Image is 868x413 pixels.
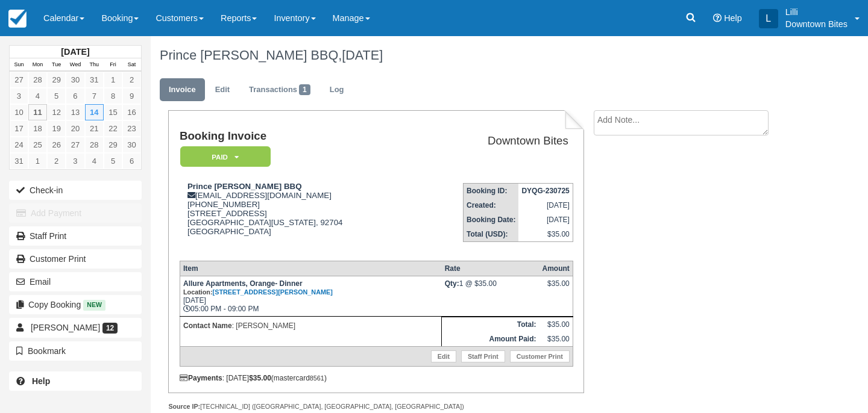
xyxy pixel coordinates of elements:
td: $35.00 [518,227,573,242]
a: 24 [10,137,28,153]
a: Staff Print [9,226,142,246]
a: Paid [180,146,266,168]
th: Rate [442,261,539,276]
td: [DATE] [518,213,573,227]
a: Invoice [160,78,205,102]
th: Total (USD): [464,227,519,242]
a: 3 [10,88,28,104]
a: Staff Print [461,350,505,362]
i: Help [713,14,722,22]
button: Email [9,272,142,291]
em: Paid [180,146,271,167]
h1: Booking Invoice [180,130,415,143]
b: Help [32,376,50,386]
a: 30 [66,72,84,88]
div: [EMAIL_ADDRESS][DOMAIN_NAME] [PHONE_NUMBER] [STREET_ADDRESS] [GEOGRAPHIC_DATA][US_STATE], 92704 [... [180,182,415,251]
a: 8 [104,88,122,104]
span: Help [724,13,742,23]
a: Customer Print [510,350,570,362]
a: 16 [122,104,141,120]
a: Edit [206,78,239,102]
a: 31 [85,72,104,88]
a: 22 [104,120,122,137]
a: [PERSON_NAME] 12 [9,318,142,337]
p: Lilli [785,6,848,18]
a: [STREET_ADDRESS][PERSON_NAME] [213,288,333,296]
td: [DATE] [518,198,573,213]
th: Mon [28,58,47,72]
strong: Qty [445,279,459,288]
a: 2 [47,153,66,169]
a: 11 [28,104,47,120]
strong: DYQG-230725 [521,187,569,195]
p: Downtown Bites [785,18,848,30]
button: Bookmark [9,341,142,361]
th: Total: [442,317,539,332]
a: 2 [122,72,141,88]
small: 8561 [310,374,324,382]
a: Edit [431,350,456,362]
div: : [DATE] (mastercard ) [180,374,573,382]
a: Log [321,78,353,102]
a: 18 [28,120,47,137]
a: 4 [85,153,104,169]
strong: Source IP: [168,403,200,410]
a: 28 [85,137,104,153]
div: $35.00 [542,279,569,297]
strong: [DATE] [61,47,89,57]
th: Booking ID: [464,184,519,199]
th: Amount Paid: [442,332,539,347]
a: 27 [10,72,28,88]
a: 25 [28,137,47,153]
a: 1 [28,153,47,169]
a: 5 [47,88,66,104]
td: $35.00 [539,332,573,347]
th: Tue [47,58,66,72]
a: 29 [47,72,66,88]
strong: Contact Name [183,321,232,330]
a: Help [9,371,142,391]
a: 14 [85,104,104,120]
a: 27 [66,137,84,153]
a: 7 [85,88,104,104]
button: Check-in [9,181,142,200]
img: checkfront-main-nav-mini-logo.png [8,10,27,28]
strong: Allure Apartments, Orange- Dinner [183,279,333,296]
span: 1 [299,84,310,95]
a: 31 [10,153,28,169]
th: Created: [464,198,519,213]
div: L [759,9,778,28]
a: 28 [28,72,47,88]
a: 17 [10,120,28,137]
strong: $35.00 [249,374,271,382]
small: Location: [183,288,333,296]
a: 12 [47,104,66,120]
th: Thu [85,58,104,72]
a: 5 [104,153,122,169]
div: [TECHNICAL_ID] ([GEOGRAPHIC_DATA], [GEOGRAPHIC_DATA], [GEOGRAPHIC_DATA]) [168,402,584,411]
h2: Downtown Bites [420,135,568,147]
strong: Payments [180,374,222,382]
p: : [PERSON_NAME] [183,320,438,332]
th: Sun [10,58,28,72]
button: Add Payment [9,203,142,223]
a: 6 [122,153,141,169]
a: 3 [66,153,84,169]
th: Wed [66,58,84,72]
a: Customer Print [9,249,142,269]
a: 29 [104,137,122,153]
a: 21 [85,120,104,137]
a: 19 [47,120,66,137]
th: Fri [104,58,122,72]
a: 6 [66,88,84,104]
td: 1 @ $35.00 [442,276,539,316]
a: 13 [66,104,84,120]
h1: Prince [PERSON_NAME] BBQ, [160,48,793,63]
strong: Prince [PERSON_NAME] BBQ [187,182,302,191]
a: 23 [122,120,141,137]
th: Sat [122,58,141,72]
span: 12 [102,323,118,334]
a: 15 [104,104,122,120]
span: [PERSON_NAME] [31,323,100,332]
span: New [83,300,105,310]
